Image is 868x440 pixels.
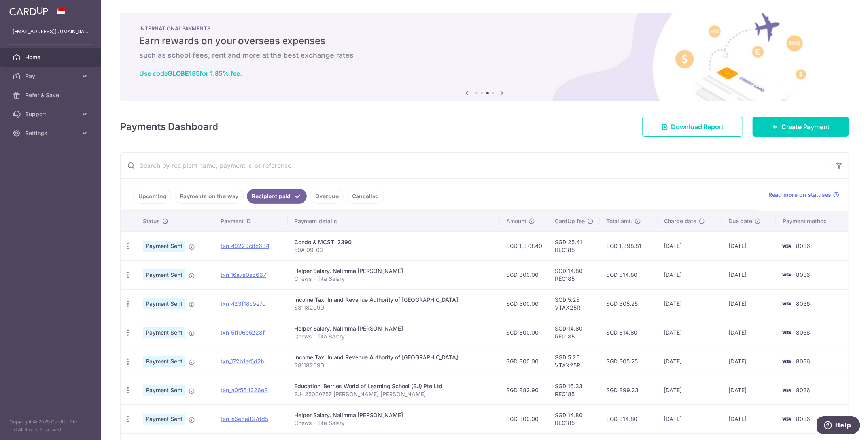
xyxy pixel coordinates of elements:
[120,13,849,101] img: International Payment Banner
[288,211,500,231] th: Payment details
[310,189,344,204] a: Overdue
[722,289,776,318] td: [DATE]
[139,25,830,32] p: INTERNATIONAL PAYMENTS
[294,419,494,427] p: Chews - Tita Salary
[143,298,185,309] span: Payment Sent
[506,217,526,225] span: Amount
[779,299,794,308] img: Bank Card
[600,404,657,433] td: SGD 814.80
[768,191,831,199] span: Read more on statuses
[143,385,185,396] span: Payment Sent
[555,217,585,225] span: CardUp fee
[796,358,810,365] span: 8036
[722,318,776,347] td: [DATE]
[133,189,172,204] a: Upcoming
[247,189,307,204] a: Recipient paid
[548,318,600,347] td: SGD 14.80 REC185
[796,300,810,307] span: 8036
[221,243,269,249] a: txn_49229c8c634
[25,110,78,118] span: Support
[548,347,600,376] td: SGD 5.25 VTAX25R
[796,387,810,393] span: 8036
[143,414,185,425] span: Payment Sent
[500,289,548,318] td: SGD 300.00
[294,361,494,369] p: S8118209D
[294,333,494,340] p: Chews - Tita Salary
[548,289,600,318] td: SGD 5.25 VTAX25R
[143,327,185,338] span: Payment Sent
[796,329,810,336] span: 8036
[121,153,830,178] input: Search by recipient name, payment id or reference
[606,217,632,225] span: Total amt.
[658,289,722,318] td: [DATE]
[143,241,185,252] span: Payment Sent
[25,129,78,137] span: Settings
[728,217,752,225] span: Due date
[600,318,657,347] td: SGD 814.80
[143,356,185,367] span: Payment Sent
[13,28,89,36] p: [EMAIL_ADDRESS][DOMAIN_NAME]
[221,329,265,336] a: txn_51f96e5228f
[139,51,830,60] h6: such as school fees, rent and more at the best exchange rates
[664,217,696,225] span: Charge date
[294,275,494,283] p: Chews - Tita Salary
[143,217,160,225] span: Status
[294,382,494,390] div: Education. Berries World of Learning School (BJ) Pte Ltd
[671,122,724,132] span: Download Report
[779,270,794,280] img: Bank Card
[722,376,776,404] td: [DATE]
[500,231,548,260] td: SGD 1,373.40
[722,260,776,289] td: [DATE]
[139,35,830,47] h5: Earn rewards on your overseas expenses
[796,416,810,422] span: 8036
[347,189,384,204] a: Cancelled
[776,211,849,231] th: Payment method
[25,53,78,61] span: Home
[600,289,657,318] td: SGD 305.25
[600,231,657,260] td: SGD 1,398.81
[658,318,722,347] td: [DATE]
[658,347,722,376] td: [DATE]
[722,404,776,433] td: [DATE]
[294,296,494,304] div: Income Tax. Inland Revenue Authority of [GEOGRAPHIC_DATA]
[221,358,265,365] a: txn_172b1ef5d2b
[500,347,548,376] td: SGD 300.00
[548,231,600,260] td: SGD 25.41 REC185
[548,404,600,433] td: SGD 14.80 REC185
[168,70,200,77] b: GLOBE185
[548,260,600,289] td: SGD 14.80 REC185
[294,411,494,419] div: Helper Salary. Nalimma [PERSON_NAME]
[722,347,776,376] td: [DATE]
[600,376,657,404] td: SGD 899.23
[294,325,494,333] div: Helper Salary. Nalimma [PERSON_NAME]
[143,269,185,280] span: Payment Sent
[120,120,218,134] h4: Payments Dashboard
[139,70,242,77] a: Use codeGLOBE185for 1.85% fee.
[658,260,722,289] td: [DATE]
[25,72,78,80] span: Pay
[294,267,494,275] div: Helper Salary. Nalimma [PERSON_NAME]
[9,6,48,16] img: CardUp
[221,416,268,422] a: txn_e6eba837dd5
[294,246,494,254] p: 50A 09-03
[294,390,494,398] p: BJ-I25000757 [PERSON_NAME] [PERSON_NAME]
[600,347,657,376] td: SGD 305.25
[221,271,266,278] a: txn_16a7e0ab667
[722,231,776,260] td: [DATE]
[25,91,78,99] span: Refer & Save
[214,211,288,231] th: Payment ID
[779,357,794,366] img: Bank Card
[500,376,548,404] td: SGD 882.90
[658,404,722,433] td: [DATE]
[796,271,810,278] span: 8036
[796,243,810,249] span: 8036
[658,376,722,404] td: [DATE]
[642,117,743,137] a: Download Report
[500,318,548,347] td: SGD 800.00
[781,122,830,132] span: Create Payment
[221,300,265,307] a: txn_423f18c9e7c
[779,328,794,337] img: Bank Card
[500,404,548,433] td: SGD 800.00
[753,117,849,137] a: Create Payment
[779,414,794,424] img: Bank Card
